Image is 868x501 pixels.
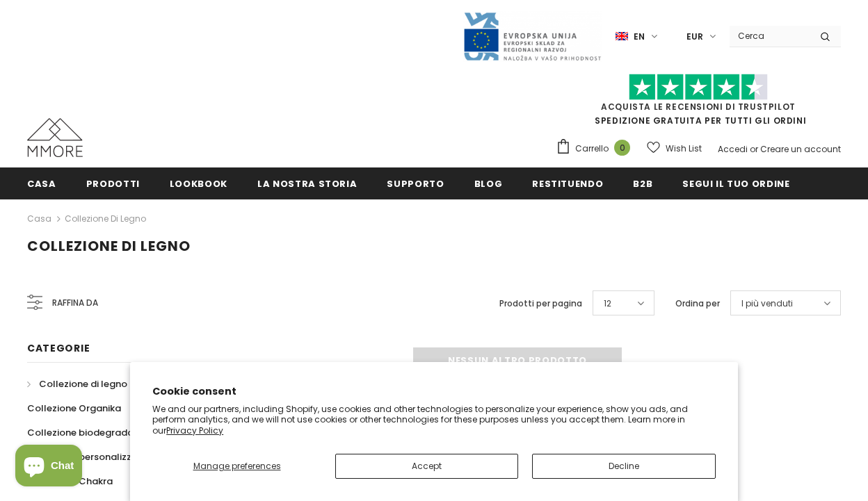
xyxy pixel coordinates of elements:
span: Restituendo [532,177,603,190]
a: Collezione di legno [27,372,127,396]
span: Collezione Organika [27,402,121,415]
button: Decline [532,454,715,479]
h2: Cookie consent [152,384,716,399]
a: Collezione biodegradabile [27,420,150,445]
a: Casa [27,211,51,227]
a: Privacy Policy [166,425,223,436]
inbox-online-store-chat: Shopify online store chat [11,445,86,490]
a: Collezione Organika [27,396,121,420]
span: I più venduti [741,297,793,311]
a: Collezione personalizzata [27,445,148,469]
button: Manage preferences [152,454,321,479]
label: Ordina per [675,297,720,311]
span: Carrello [575,142,609,156]
a: B2B [633,167,652,199]
a: Lookbook [170,167,227,199]
input: Search Site [730,26,810,46]
a: Acquista le recensioni di TrustPilot [601,101,796,113]
a: La nostra storia [257,167,357,199]
p: We and our partners, including Shopify, use cookies and other technologies to personalize your ex... [152,404,716,436]
label: Prodotti per pagina [499,297,582,311]
button: Accept [335,454,518,479]
span: B2B [633,177,652,190]
span: Categorie [27,341,90,355]
a: Creare un account [760,143,841,155]
a: Collezione di legno [65,213,146,224]
span: Wish List [666,142,702,156]
img: i-lang-1.png [616,31,628,42]
span: Prodotti [86,177,140,190]
span: supporto [387,177,444,190]
span: 12 [604,297,611,311]
span: en [634,30,645,44]
img: Casi MMORE [27,118,83,157]
a: Accedi [718,143,748,155]
span: Raffina da [52,295,98,311]
span: Collezione biodegradabile [27,426,150,439]
a: supporto [387,167,444,199]
span: or [750,143,758,155]
a: Segui il tuo ordine [682,167,789,199]
a: Carrello 0 [556,138,637,159]
span: Manage preferences [193,460,281,472]
a: Prodotti [86,167,140,199]
img: Javni Razpis [463,11,602,62]
span: 0 [614,140,630,156]
span: SPEDIZIONE GRATUITA PER TUTTI GLI ORDINI [556,80,841,126]
span: Segui il tuo ordine [682,177,789,190]
img: Fidati di Pilot Stars [629,74,768,101]
a: Wish List [647,136,702,161]
span: Blog [474,177,503,190]
span: Collezione di legno [27,236,191,256]
span: EUR [686,30,703,44]
span: Collezione personalizzata [27,450,148,463]
span: Collezione di legno [39,377,127,391]
span: La nostra storia [257,177,357,190]
span: Lookbook [170,177,227,190]
a: Casa [27,167,56,199]
span: Casa [27,177,56,190]
a: Blog [474,167,503,199]
a: Javni Razpis [463,30,602,42]
a: Restituendo [532,167,603,199]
